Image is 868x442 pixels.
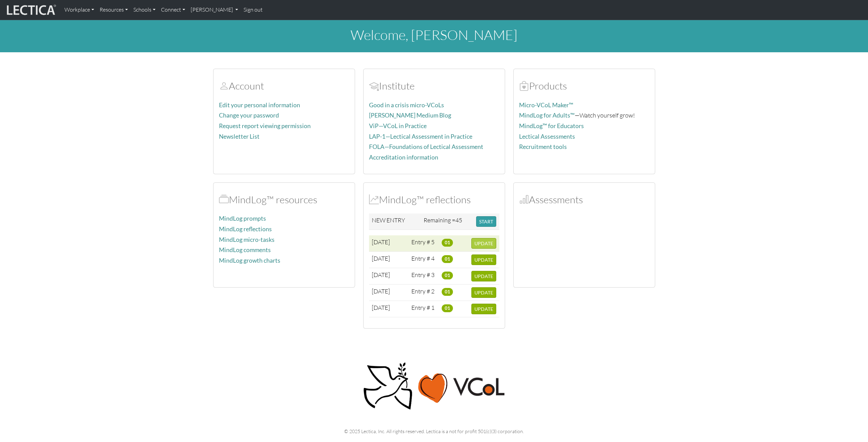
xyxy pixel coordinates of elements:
[369,133,472,140] a: LAP-1—Lectical Assessment in Practice
[476,216,496,227] button: START
[372,287,390,295] span: [DATE]
[241,3,265,17] a: Sign out
[369,193,379,206] span: MindLog
[219,101,300,109] a: Edit your personal information
[361,361,507,411] img: Peace, love, VCoL
[369,194,499,206] h2: MindLog™ reflections
[442,304,453,312] span: 01
[471,287,496,298] button: UPDATE
[455,216,462,224] span: 45
[519,112,575,119] a: MindLog for Adults™
[372,304,390,311] span: [DATE]
[409,268,439,285] td: Entry # 3
[369,213,421,230] td: NEW ENTRY
[369,154,438,161] a: Accreditation information
[369,143,483,150] a: FOLA—Foundations of Lectical Assessment
[219,225,272,233] a: MindLog reflections
[372,238,390,246] span: [DATE]
[369,101,444,109] a: Good in a crisis micro-VCoLs
[369,112,451,119] a: [PERSON_NAME] Medium Blog
[219,257,280,264] a: MindLog growth charts
[519,101,573,109] a: Micro-VCoL Maker™
[471,238,496,249] button: UPDATE
[188,3,241,17] a: [PERSON_NAME]
[219,80,349,92] h2: Account
[369,80,499,92] h2: Institute
[474,240,493,246] span: UPDATE
[519,80,649,92] h2: Products
[519,193,529,206] span: Assessments
[219,112,279,119] a: Change your password
[97,3,131,17] a: Resources
[442,272,453,279] span: 01
[219,246,271,253] a: MindLog comments
[158,3,188,17] a: Connect
[372,271,390,278] span: [DATE]
[219,194,349,206] h2: MindLog™ resources
[5,3,56,16] img: lecticalive
[409,252,439,268] td: Entry # 4
[474,306,493,312] span: UPDATE
[519,122,584,129] a: MindLog™ for Educators
[219,193,229,206] span: MindLog™ resources
[219,236,275,243] a: MindLog micro-tasks
[369,122,427,129] a: ViP—VCoL in Practice
[442,288,453,295] span: 01
[474,273,493,279] span: UPDATE
[442,239,453,246] span: 01
[519,80,529,92] span: Products
[409,301,439,317] td: Entry # 1
[519,194,649,206] h2: Assessments
[219,133,260,140] a: Newsletter List
[131,3,158,17] a: Schools
[219,215,266,222] a: MindLog prompts
[372,254,390,262] span: [DATE]
[409,285,439,301] td: Entry # 2
[409,235,439,252] td: Entry # 5
[369,80,379,92] span: Account
[474,257,493,263] span: UPDATE
[62,3,97,17] a: Workplace
[519,110,649,120] p: —Watch yourself grow!
[471,304,496,314] button: UPDATE
[219,80,229,92] span: Account
[519,143,567,150] a: Recruitment tools
[471,254,496,265] button: UPDATE
[519,133,575,140] a: Lectical Assessments
[442,255,453,263] span: 01
[219,122,311,129] a: Request report viewing permission
[471,271,496,281] button: UPDATE
[474,290,493,295] span: UPDATE
[421,213,473,230] td: Remaining =
[213,427,655,435] p: © 2025 Lectica, Inc. All rights reserved. Lectica is a not for profit 501(c)(3) corporation.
